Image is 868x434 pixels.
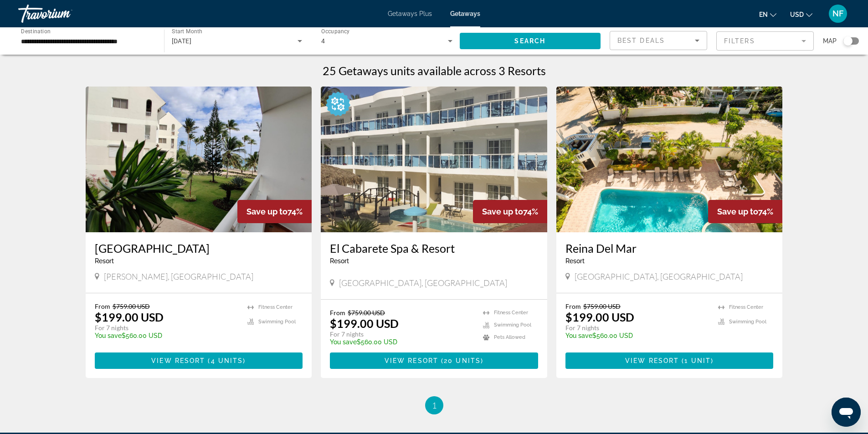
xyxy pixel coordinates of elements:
[565,332,709,339] p: $560.00 USD
[565,241,774,255] a: Reina Del Mar
[708,200,782,223] div: 74%
[565,257,585,265] span: Resort
[330,352,538,369] button: View Resort(20 units)
[565,302,581,310] span: From
[86,396,783,414] nav: Pagination
[18,2,109,26] a: Travorium
[494,322,531,328] span: Swimming Pool
[759,11,768,18] span: en
[565,310,634,324] p: $199.00 USD
[237,200,312,223] div: 74%
[759,8,776,21] button: Change language
[494,334,525,340] span: Pets Allowed
[460,33,601,49] button: Search
[95,302,110,310] span: From
[151,357,205,364] span: View Resort
[473,200,547,223] div: 74%
[823,35,837,47] span: Map
[716,31,814,51] button: Filter
[95,310,164,324] p: $199.00 USD
[21,28,51,34] span: Destination
[205,357,246,364] span: ( )
[330,330,474,338] p: For 7 nights
[330,338,357,346] span: You save
[583,302,621,310] span: $759.00 USD
[172,37,192,45] span: [DATE]
[330,338,474,346] p: $560.00 USD
[95,257,114,265] span: Resort
[444,357,481,364] span: 20 units
[95,324,239,332] p: For 7 nights
[565,352,774,369] button: View Resort(1 unit)
[321,37,325,45] span: 4
[330,317,399,330] p: $199.00 USD
[330,257,349,265] span: Resort
[258,304,293,310] span: Fitness Center
[729,304,763,310] span: Fitness Center
[258,319,296,325] span: Swimming Pool
[95,332,122,339] span: You save
[95,241,303,255] a: [GEOGRAPHIC_DATA]
[339,278,507,288] span: [GEOGRAPHIC_DATA], [GEOGRAPHIC_DATA]
[514,37,545,45] span: Search
[432,400,437,410] span: 1
[323,64,546,77] h1: 25 Getaways units available across 3 Resorts
[438,357,483,364] span: ( )
[565,324,709,332] p: For 7 nights
[95,352,303,369] button: View Resort(4 units)
[330,241,538,255] a: El Cabarete Spa & Resort
[575,271,743,281] span: [GEOGRAPHIC_DATA], [GEOGRAPHIC_DATA]
[556,87,783,232] img: 6936O01X.jpg
[625,357,679,364] span: View Resort
[790,11,804,18] span: USD
[385,357,438,364] span: View Resort
[617,35,699,46] mat-select: Sort by
[494,310,528,316] span: Fitness Center
[113,302,150,310] span: $759.00 USD
[95,332,239,339] p: $560.00 USD
[617,37,665,44] span: Best Deals
[450,10,480,17] a: Getaways
[321,87,547,232] img: D826E01X.jpg
[679,357,714,364] span: ( )
[729,319,766,325] span: Swimming Pool
[832,398,861,427] iframe: Button to launch messaging window
[826,4,850,23] button: User Menu
[348,309,385,317] span: $759.00 USD
[321,28,350,35] span: Occupancy
[684,357,711,364] span: 1 unit
[172,28,202,35] span: Start Month
[717,207,758,216] span: Save up to
[104,271,253,281] span: [PERSON_NAME], [GEOGRAPHIC_DATA]
[211,357,243,364] span: 4 units
[247,207,288,216] span: Save up to
[86,87,312,232] img: 3930E01X.jpg
[330,309,345,317] span: From
[565,332,592,339] span: You save
[482,207,523,216] span: Save up to
[790,8,812,21] button: Change currency
[832,9,843,18] span: NF
[388,10,432,17] a: Getaways Plus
